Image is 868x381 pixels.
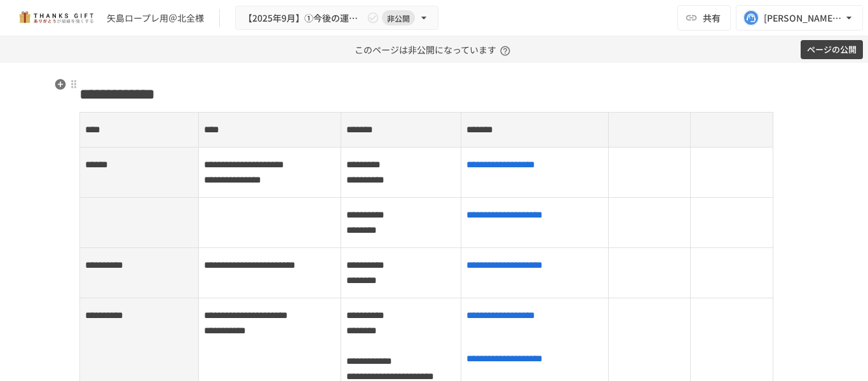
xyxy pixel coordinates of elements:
button: 【2025年9月】①今後の運用についてのご案内/THANKS GIFTキックオフMTG非公開 [235,6,438,31]
button: 共有 [677,5,731,31]
span: 【2025年9月】①今後の運用についてのご案内/THANKS GIFTキックオフMTG [243,10,364,26]
p: このページは非公開になっています [355,36,514,63]
div: [PERSON_NAME][EMAIL_ADDRESS][DOMAIN_NAME] [764,10,843,26]
img: mMP1OxWUAhQbsRWCurg7vIHe5HqDpP7qZo7fRoNLXQh [15,8,97,28]
button: ページの公開 [801,40,863,60]
div: 矢島ロープレ用＠北全様 [107,11,204,25]
button: [PERSON_NAME][EMAIL_ADDRESS][DOMAIN_NAME] [736,5,863,31]
span: 共有 [703,11,721,25]
span: 非公開 [382,11,415,25]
